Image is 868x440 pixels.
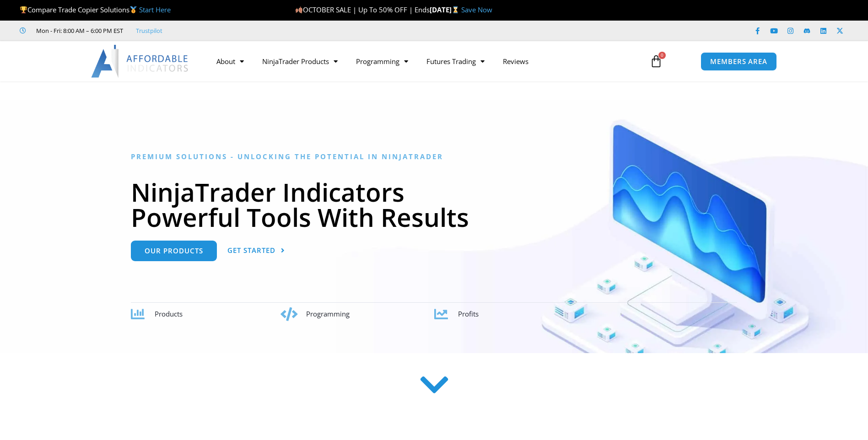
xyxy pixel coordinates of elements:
[306,309,350,318] span: Programming
[452,6,459,13] img: ⌛
[136,25,162,36] a: Trustpilot
[91,45,189,78] img: LogoAI | Affordable Indicators – NinjaTrader
[207,51,253,72] a: About
[131,179,737,230] h1: NinjaTrader Indicators Powerful Tools With Results
[253,51,347,72] a: NinjaTrader Products
[701,52,777,71] a: MEMBERS AREA
[296,6,302,13] img: 🍂
[494,51,538,72] a: Reviews
[131,241,217,261] a: Our Products
[295,5,430,14] span: OCTOBER SALE | Up To 50% OFF | Ends
[227,247,275,254] span: Get Started
[710,58,767,65] span: MEMBERS AREA
[139,5,171,14] a: Start Here
[458,309,479,318] span: Profits
[417,51,494,72] a: Futures Trading
[636,48,676,75] a: 0
[658,52,666,59] span: 0
[155,309,183,318] span: Products
[131,152,737,161] h6: Premium Solutions - Unlocking the Potential in NinjaTrader
[207,51,639,72] nav: Menu
[34,25,123,36] span: Mon - Fri: 8:00 AM – 6:00 PM EST
[430,5,461,14] strong: [DATE]
[461,5,492,14] a: Save Now
[20,5,171,14] span: Compare Trade Copier Solutions
[227,241,285,261] a: Get Started
[20,6,27,13] img: 🏆
[145,247,203,254] span: Our Products
[130,6,137,13] img: 🥇
[347,51,417,72] a: Programming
